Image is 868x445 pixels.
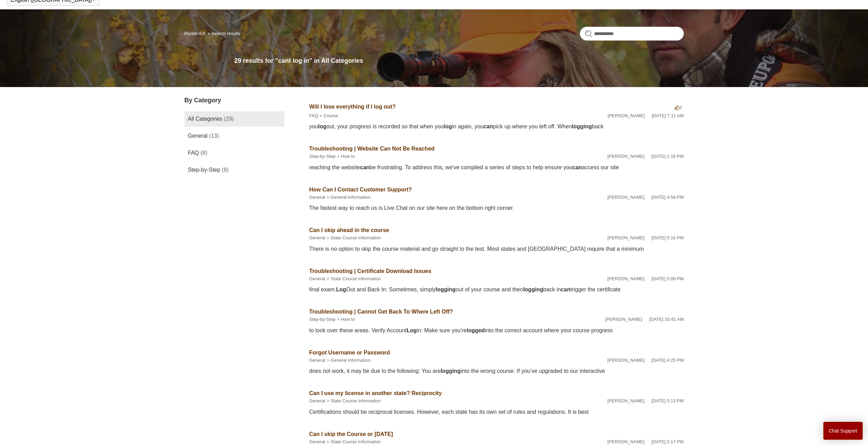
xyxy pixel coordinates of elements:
[335,153,355,160] li: How to
[652,154,684,159] time: 05/15/2024, 13:16
[360,164,370,170] em: can
[561,286,570,292] em: can
[649,317,684,322] time: 05/15/2024, 10:41
[318,123,326,129] em: log
[325,275,381,282] li: State Course Information
[605,316,642,323] li: [PERSON_NAME]
[184,111,284,127] a: All Categories (29)
[335,316,355,323] li: How to
[652,195,684,200] time: 02/12/2024, 16:58
[209,133,219,139] span: (13)
[309,398,325,403] a: General
[206,31,240,36] li: Search results
[652,235,684,240] time: 02/12/2024, 17:16
[608,112,645,119] li: [PERSON_NAME]
[652,358,684,363] time: 05/20/2025, 16:25
[608,397,645,404] li: [PERSON_NAME]
[309,153,336,160] li: Step-by-Step
[309,367,684,375] div: does not work, it may be due to the following: You are into the wrong course: If you’ve upgraded ...
[608,194,645,201] li: [PERSON_NAME]
[309,194,325,201] li: General
[309,431,393,437] a: Can I skip the Course or [DATE]
[580,27,684,41] input: Search
[523,286,543,292] em: logging
[309,408,684,416] div: Certifications should be reciprocal licenses. However, each state has its own set of rules and re...
[341,154,355,159] a: How to
[309,154,336,159] a: Step-by-Step
[188,133,208,139] span: General
[309,104,396,110] a: Will I lose everything if I log out?
[330,276,381,281] a: State Course Information
[200,150,207,156] span: (8)
[309,309,453,315] a: Troubleshooting | Cannot Get Back To Where Left Off?
[309,317,336,322] a: Step-by-Step
[325,397,381,404] li: State Course Information
[572,164,582,170] em: can
[440,368,461,374] em: logging
[309,227,389,233] a: Can I skip ahead in the course
[309,275,325,282] li: General
[325,234,381,241] li: State Course Information
[823,422,863,440] button: Chat Support
[444,123,452,129] em: log
[309,146,435,152] a: Troubleshooting | Website Can Not Be Reached
[483,123,493,129] em: can
[608,275,645,282] li: [PERSON_NAME]
[309,350,390,356] a: Forgot Username or Password
[436,286,456,292] em: logging
[309,397,325,404] li: General
[652,398,684,403] time: 02/12/2024, 17:13
[309,234,325,241] li: General
[234,56,684,66] h1: 29 results for "cant log in" in All Categories
[188,167,220,173] span: Step-by-Step
[184,128,284,144] a: General (13)
[652,113,684,118] time: 08/08/2022, 07:11
[309,113,318,118] a: FAQ
[325,357,371,364] li: General Information
[330,235,381,240] a: State Course Information
[572,123,592,129] em: logging
[608,234,645,241] li: [PERSON_NAME]
[309,204,684,212] div: The fastest way to reach us is Live Chat on our site here on the bottom right corner.
[184,162,284,178] a: Step-by-Step (8)
[309,358,325,363] a: General
[184,31,205,36] a: Hunter-Ed
[608,153,645,160] li: [PERSON_NAME]
[309,112,318,119] li: FAQ
[309,276,325,281] a: General
[309,163,684,172] div: reaching the website be frustrating. To address this, we've compiled a series of steps to help en...
[336,286,346,292] em: Log
[309,285,684,294] div: final exam. Out and Back In: Sometimes, simply out of your course and then back in trigger the ce...
[309,357,325,364] li: General
[184,145,284,161] a: FAQ (8)
[318,112,338,119] li: Course
[325,194,371,201] li: General Information
[330,358,370,363] a: General Information
[188,116,223,122] span: All Categories
[407,327,417,333] em: Log
[309,268,431,274] a: Troubleshooting | Certificate Download Issues
[309,195,325,200] a: General
[341,317,355,322] a: How to
[309,439,325,444] a: General
[309,122,684,131] div: you out, your progress is recorded so that when you in again, you pick up where you left off. Whe...
[309,316,336,323] li: Step-by-Step
[652,276,684,281] time: 02/12/2024, 17:08
[309,390,442,396] a: Can I use my license in another state? Reciprocity
[675,105,682,110] span: 2
[466,327,484,333] em: logged
[309,235,325,240] a: General
[330,439,381,444] a: State Course Information
[309,187,412,192] a: How Can I Contact Customer Support?
[188,150,199,156] span: FAQ
[608,357,645,364] li: [PERSON_NAME]
[309,245,684,253] div: There is no option to skip the course material and go straight to the test. Most states and [GEOG...
[324,113,338,118] a: Course
[330,195,370,200] a: General Information
[222,167,229,173] span: (8)
[224,116,234,122] span: (29)
[184,96,284,105] h3: By Category
[309,326,684,335] div: to look over these areas. Verify Account in: Make sure you're into the correct account where your...
[652,439,684,444] time: 02/12/2024, 17:17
